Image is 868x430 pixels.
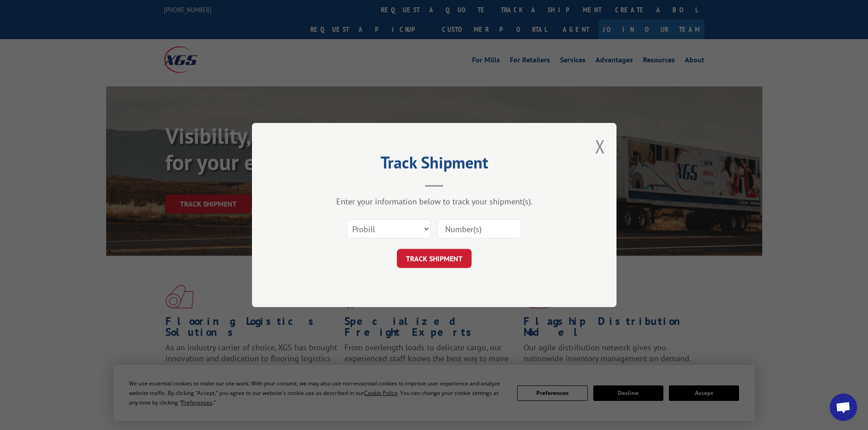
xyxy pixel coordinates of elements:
h2: Track Shipment [298,156,571,173]
input: Number(s) [437,219,521,238]
button: Close modal [595,134,605,158]
button: TRACK SHIPMENT [397,249,472,268]
div: Open chat [830,394,857,421]
div: Enter your information below to track your shipment(s). [298,196,571,207]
